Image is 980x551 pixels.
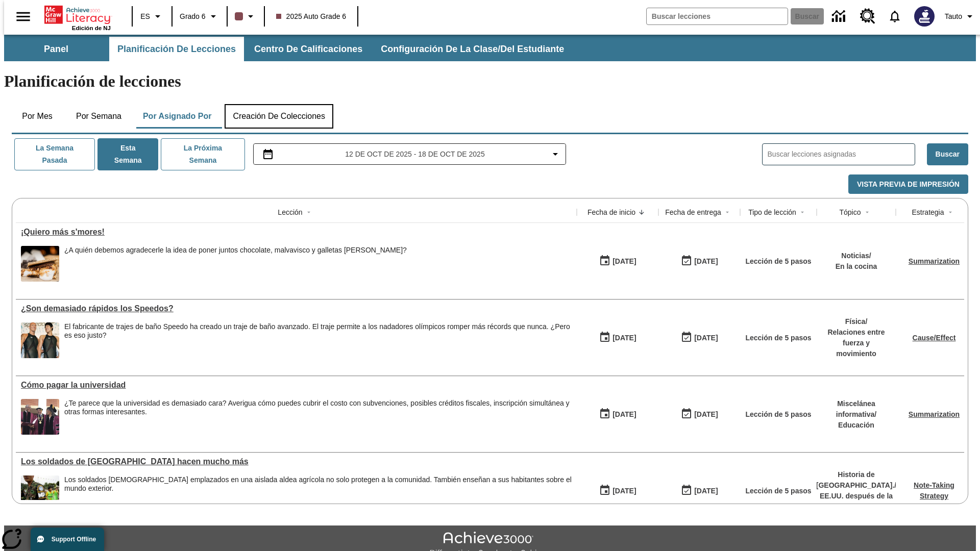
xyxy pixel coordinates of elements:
button: Escoja un nuevo avatar [908,3,941,30]
button: Sort [635,206,648,218]
div: [DATE] [694,485,718,497]
button: Grado: Grado 6, Elige un grado [176,7,224,26]
div: Tipo de lección [748,207,796,217]
div: [DATE] [694,408,718,421]
span: Grado 6 [180,11,206,22]
a: Cause/Effect [913,334,956,342]
div: [DATE] [612,332,636,344]
a: ¡Quiero más s'mores!, Lecciones [21,228,572,237]
div: Los soldados de EE.UU. hacen mucho más [21,457,572,466]
button: Sort [944,206,957,218]
button: Configuración de la clase/del estudiante [373,37,572,61]
button: Sort [303,206,315,218]
div: ¿Te parece que la universidad es demasiado cara? Averigua cómo puedes cubrir el costo con subvenc... [64,399,572,416]
div: [DATE] [694,255,718,268]
img: Robert Smith, inversionista, pagó la deuda de la universidad para la clase en Morehouse College [21,399,59,435]
p: Noticias / [836,251,877,261]
button: Sort [721,206,733,218]
button: La próxima semana [161,138,244,170]
div: Lección [278,207,302,217]
span: ES [140,11,150,22]
button: Panel [5,37,107,61]
span: Panel [44,43,68,55]
span: Support Offline [52,536,96,543]
button: 10/15/25: Primer día en que estuvo disponible la lección [596,328,640,347]
span: Planificación de lecciones [117,43,236,55]
div: Cómo pagar la universidad [21,381,572,390]
p: Lección de 5 pasos [745,486,811,496]
button: Vista previa de impresión [848,174,968,194]
a: Portada [44,5,111,25]
p: Lección de 5 pasos [745,333,811,343]
h1: Planificación de lecciones [4,72,976,91]
button: Por semana [68,104,130,129]
div: ¿Son demasiado rápidos los Speedos? [21,304,572,313]
button: Perfil/Configuración [941,7,980,26]
button: Support Offline [31,528,104,551]
a: Summarization [909,257,960,265]
span: Tauto [945,11,962,22]
button: 10/15/25: Último día en que podrá accederse la lección [677,328,721,347]
button: 10/15/25: Primer día en que estuvo disponible la lección [596,252,640,271]
div: El fabricante de trajes de baño Speedo ha creado un traje de baño avanzado. El traje permite a lo... [64,322,572,340]
div: [DATE] [612,485,636,497]
div: El fabricante de trajes de baño Speedo ha creado un traje de baño avanzado. El traje permite a lo... [64,322,572,358]
a: Cómo pagar la universidad, Lecciones [21,381,572,390]
a: Summarization [909,410,960,418]
span: 2025 Auto Grade 6 [276,11,347,22]
a: ¿Son demasiado rápidos los Speedos?, Lecciones [21,304,572,313]
p: Relaciones entre fuerza y movimiento [822,327,891,359]
div: ¿Te parece que la universidad es demasiado cara? Averigua cómo puedes cubrir el costo con subvenc... [64,399,572,435]
button: Seleccione el intervalo de fechas opción del menú [258,148,562,160]
span: Edición de NJ [72,25,111,31]
button: 10/15/25: Último día en que podrá accederse la lección [677,405,721,424]
div: ¡Quiero más s'mores! [21,228,572,237]
button: 10/15/25: Primer día en que estuvo disponible la lección [596,405,640,424]
span: 12 de oct de 2025 - 18 de oct de 2025 [345,149,484,160]
div: Subbarra de navegación [4,37,573,61]
a: Note-Taking Strategy [914,481,954,500]
button: El color de la clase es café oscuro. Cambiar el color de la clase. [231,7,261,26]
button: Buscar [927,143,968,165]
span: Centro de calificaciones [254,43,362,55]
div: ¿A quién debemos agradecerle la idea de poner juntos chocolate, malvavisco y galletas Graham? [64,246,407,282]
svg: Collapse Date Range Filter [549,148,561,160]
img: malvaviscos tostados y chocolate en una galleta graham [21,246,59,282]
a: Notificaciones [881,3,908,30]
p: Física / [822,316,891,327]
span: Configuración de la clase/del estudiante [381,43,564,55]
p: Miscelánea informativa / [822,398,891,420]
p: EE.UU. después de la guerra [816,491,896,512]
div: Los soldados estadounidenses emplazados en una aislada aldea agrícola no solo protegen a la comun... [64,475,572,511]
img: Dos soldados en primer plano mientras unos niños caminan detrás de ellos en un pequeño pueblo de ... [21,475,59,511]
p: Educación [822,420,891,431]
button: Centro de calificaciones [246,37,371,61]
div: [DATE] [694,332,718,344]
img: Avatar [914,6,935,27]
p: Lección de 5 pasos [745,409,811,420]
p: Historia de [GEOGRAPHIC_DATA]. / [816,469,896,491]
div: Tópico [839,207,861,217]
div: Portada [44,4,111,31]
button: 10/15/25: Último día en que podrá accederse la lección [677,481,721,500]
div: Subbarra de navegación [4,35,976,61]
div: [DATE] [612,255,636,268]
div: Fecha de entrega [665,207,721,217]
button: Sort [861,206,873,218]
div: ¿A quién debemos agradecerle la idea de poner juntos chocolate, malvavisco y galletas [PERSON_NAME]? [64,246,407,255]
button: Creación de colecciones [225,104,333,129]
p: Lección de 5 pasos [745,256,811,267]
input: Buscar lecciones asignadas [768,147,915,162]
a: Centro de recursos, Se abrirá en una pestaña nueva. [854,3,881,30]
button: La semana pasada [14,138,95,170]
button: Sort [796,206,808,218]
button: Por asignado por [135,104,220,129]
div: Los soldados [DEMOGRAPHIC_DATA] emplazados en una aislada aldea agrícola no solo protegen a la co... [64,475,572,493]
p: En la cocina [836,261,877,272]
button: 10/15/25: Primer día en que estuvo disponible la lección [596,481,640,500]
a: Los soldados de EE.UU. hacen mucho más, Lecciones [21,457,572,466]
div: Estrategia [912,207,944,217]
